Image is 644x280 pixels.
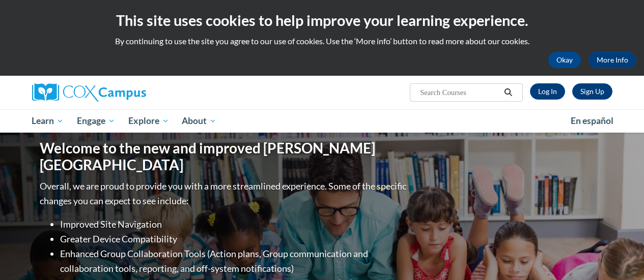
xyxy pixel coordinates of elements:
a: Engage [70,109,122,133]
input: Search Courses [419,86,500,99]
a: Register [572,83,612,100]
button: Search [500,86,516,99]
p: By continuing to use the site you agree to our use of cookies. Use the ‘More info’ button to read... [8,36,636,47]
span: Engage [77,115,115,127]
div: Main menu [24,109,620,133]
a: Log In [530,83,565,100]
p: Overall, we are proud to provide you with a more streamlined experience. Some of the specific cha... [40,179,409,208]
a: Learn [25,109,71,133]
li: Greater Device Compatibility [60,232,409,246]
button: Okay [548,52,581,68]
span: En español [571,115,613,126]
h2: This site uses cookies to help improve your learning experience. [8,10,636,30]
span: Learn [32,115,64,127]
iframe: Button to launch messaging window [603,239,636,272]
a: Cox Campus [32,83,215,102]
a: More Info [589,52,636,68]
a: Explore [122,109,176,133]
a: About [175,109,223,133]
img: Cox Campus [32,83,146,102]
a: En español [564,110,620,132]
li: Enhanced Group Collaboration Tools (Action plans, Group communication and collaboration tools, re... [60,246,409,276]
span: About [182,115,216,127]
li: Improved Site Navigation [60,217,409,232]
span: Explore [128,115,169,127]
h1: Welcome to the new and improved [PERSON_NAME][GEOGRAPHIC_DATA] [40,140,409,174]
